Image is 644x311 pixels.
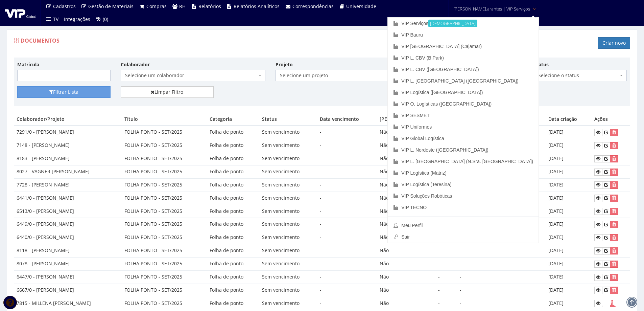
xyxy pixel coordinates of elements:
th: [PERSON_NAME] [377,113,435,126]
td: Não [377,284,435,297]
a: (0) [93,13,111,26]
span: Selecione um projeto [276,70,420,81]
td: [DATE] [546,126,592,139]
td: - [317,139,377,152]
td: - [435,270,457,284]
a: VIP Uniformes [388,121,539,133]
span: (0) [103,16,108,22]
td: - [457,284,546,297]
td: - [317,244,377,258]
td: [DATE] [546,297,592,310]
span: Selecione o status [538,72,619,79]
td: - [317,297,377,310]
span: Selecione um projeto [280,72,412,79]
span: Documentos [21,37,59,44]
td: [DATE] [546,178,592,192]
td: - [435,284,457,297]
a: VIP Logística ([GEOGRAPHIC_DATA]) [388,87,539,98]
td: Sem vencimento [259,218,317,231]
span: [PERSON_NAME].arantes | VIP Serviços [453,5,530,12]
td: 6513/0 - [PERSON_NAME] [14,205,122,218]
td: Não [377,258,435,271]
th: Título [122,113,207,126]
td: Folha de ponto [207,297,260,310]
td: FOLHA PONTO - SET/2025 [122,139,207,152]
td: Sem vencimento [259,297,317,310]
td: 8118 - [PERSON_NAME] [14,244,122,258]
td: - [457,244,546,258]
td: FOLHA PONTO - SET/2025 [122,231,207,244]
td: - [317,192,377,205]
small: [DEMOGRAPHIC_DATA] [428,20,477,27]
a: VIP Serviços[DEMOGRAPHIC_DATA] [388,18,539,29]
a: Criar novo [598,37,630,49]
span: Cadastros [53,3,76,9]
td: Sem vencimento [259,139,317,152]
a: VIP L. CBV (B.Park) [388,52,539,64]
td: Não [377,192,435,205]
a: Sair [388,231,539,243]
td: Sem vencimento [259,270,317,284]
td: Folha de ponto [207,270,260,284]
td: Não [377,270,435,284]
td: - [457,297,546,310]
td: Não [377,218,435,231]
td: - [317,178,377,192]
a: TV [43,13,61,26]
th: Data criação [546,113,592,126]
td: 8183 - [PERSON_NAME] [14,152,122,165]
td: Folha de ponto [207,152,260,165]
span: Relatórios [198,3,221,9]
td: FOLHA PONTO - SET/2025 [122,165,207,178]
td: 7815 - MILLENA [PERSON_NAME] [14,297,122,310]
a: VIP L. CBV ([GEOGRAPHIC_DATA]) [388,64,539,75]
td: Sem vencimento [259,165,317,178]
td: Não [377,205,435,218]
button: Filtrar Lista [17,86,111,98]
td: [DATE] [546,165,592,178]
td: [DATE] [546,244,592,258]
td: Folha de ponto [207,205,260,218]
img: logo [5,8,35,18]
td: - [317,205,377,218]
td: Sem vencimento [259,205,317,218]
td: 7728 - [PERSON_NAME] [14,178,122,192]
td: - [317,126,377,139]
a: VIP O. Logísticas ([GEOGRAPHIC_DATA]) [388,98,539,110]
label: Matrícula [17,61,39,68]
a: Integrações [61,13,93,26]
a: VIP Logística (Teresina) [388,179,539,190]
td: Folha de ponto [207,218,260,231]
span: Compras [146,3,167,9]
td: 6667/0 - [PERSON_NAME] [14,284,122,297]
td: Folha de ponto [207,126,260,139]
td: - [435,244,457,258]
td: - [435,297,457,310]
a: VIP L. [GEOGRAPHIC_DATA] ([GEOGRAPHIC_DATA]) [388,75,539,87]
td: - [317,258,377,271]
td: - [435,258,457,271]
td: Sem vencimento [259,126,317,139]
td: Não [377,297,435,310]
td: - [317,218,377,231]
span: Gestão de Materiais [88,3,134,9]
label: Status [534,61,549,68]
td: [DATE] [546,139,592,152]
span: Selecione um colaborador [121,70,265,81]
a: Meu Perfil [388,220,539,231]
td: - [457,270,546,284]
td: FOLHA PONTO - SET/2025 [122,205,207,218]
td: FOLHA PONTO - SET/2025 [122,178,207,192]
th: Data vencimento [317,113,377,126]
th: Status [259,113,317,126]
a: VIP Soluções Robóticas [388,190,539,202]
span: TV [53,16,58,22]
span: Universidade [346,3,376,9]
td: - [317,152,377,165]
td: Sem vencimento [259,178,317,192]
span: Integrações [64,16,90,22]
td: Folha de ponto [207,244,260,258]
td: Folha de ponto [207,165,260,178]
td: [DATE] [546,205,592,218]
td: 8078 - [PERSON_NAME] [14,258,122,271]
